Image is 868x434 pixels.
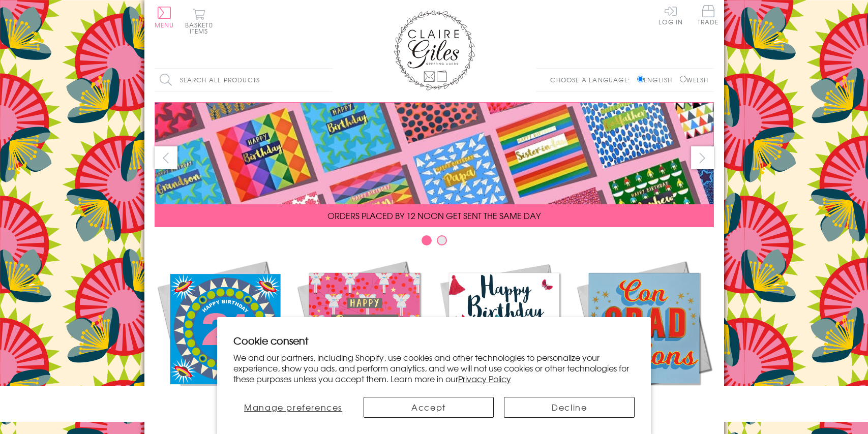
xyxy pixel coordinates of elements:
button: Carousel Page 1 (Current Slide) [422,235,432,245]
button: Menu [155,7,174,28]
a: Trade [698,5,719,27]
h2: Cookie consent [233,333,635,348]
button: Basket0 items [185,8,213,34]
span: 0 items [190,20,213,36]
input: English [637,76,644,82]
img: Claire Giles Greetings Cards [394,10,475,90]
a: Academic [574,258,714,418]
button: Accept [364,397,494,418]
p: We and our partners, including Shopify, use cookies and other technologies to personalize your ex... [233,352,635,384]
button: Manage preferences [233,397,353,418]
button: prev [155,146,177,169]
input: Welsh [680,76,686,82]
button: Decline [504,397,635,418]
button: next [691,146,714,169]
button: Carousel Page 2 [437,235,447,245]
a: Birthdays [434,258,574,418]
label: English [637,75,677,84]
a: Christmas [294,258,434,418]
input: Search all products [155,69,333,91]
span: Trade [698,5,719,25]
span: ORDERS PLACED BY 12 NOON GET SENT THE SAME DAY [327,209,541,222]
label: Welsh [680,75,709,84]
a: Privacy Policy [458,373,511,385]
input: Search [322,69,333,91]
p: Choose a language: [550,75,635,84]
div: Carousel Pagination [155,235,714,251]
a: New Releases [155,258,294,418]
a: Log In [659,5,683,25]
span: Menu [155,20,174,29]
span: Manage preferences [244,401,342,413]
